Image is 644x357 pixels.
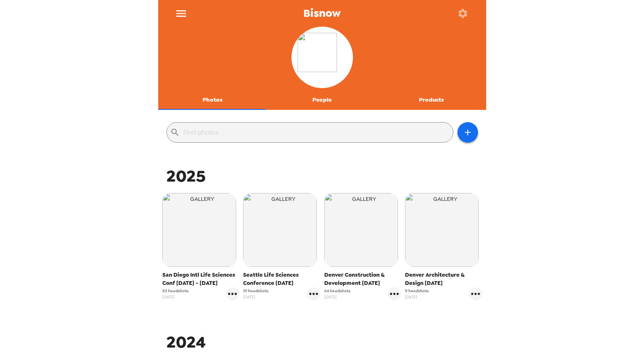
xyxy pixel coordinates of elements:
[469,287,482,300] button: gallery menu
[158,90,268,110] button: Photos
[243,271,320,287] span: Seattle Life Sciences Conference [DATE]
[405,288,429,294] span: 9 headshots
[162,294,189,300] span: [DATE]
[243,294,269,300] span: [DATE]
[388,287,401,300] button: gallery menu
[243,288,269,294] span: 19 headshots
[183,126,450,139] input: Find photos
[307,287,320,300] button: gallery menu
[162,288,189,294] span: 53 headshots
[166,165,206,187] span: 2025
[267,90,377,110] button: People
[166,331,206,353] span: 2024
[162,193,236,267] img: gallery
[303,8,341,19] span: Bisnow
[324,271,401,287] span: Denver Construction & Development [DATE]
[298,33,347,82] img: org logo
[405,271,482,287] span: Denver Architecture & Design [DATE]
[377,90,486,110] button: Products
[243,193,317,267] img: gallery
[405,294,429,300] span: [DATE]
[162,271,239,287] span: San Diego Intl Life Sciences Conf [DATE] - [DATE]
[324,288,350,294] span: 64 headshots
[324,193,398,267] img: gallery
[405,193,479,267] img: gallery
[226,287,239,300] button: gallery menu
[324,294,350,300] span: [DATE]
